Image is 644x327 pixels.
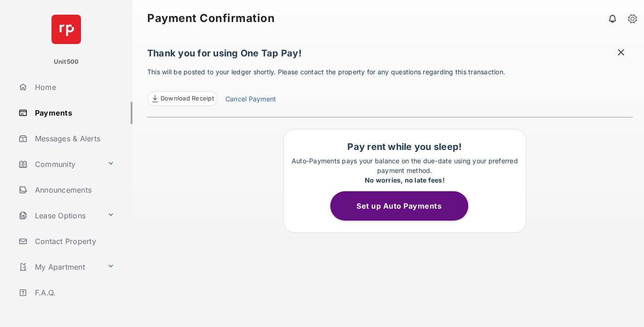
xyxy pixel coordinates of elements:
a: Contact Property [15,230,132,252]
a: Messages & Alerts [15,127,132,150]
span: Download Receipt [161,94,214,103]
img: svg+xml;base64,PHN2ZyB4bWxucz0iaHR0cDovL3d3dy53My5vcmcvMjAwMC9zdmciIHdpZHRoPSI2NCIgaGVpZ2h0PSI2NC... [52,15,81,44]
a: Cancel Payment [225,94,276,106]
p: Unit500 [54,57,79,67]
a: Announcements [15,179,132,201]
a: Home [15,76,132,98]
h1: Pay rent while you sleep! [288,141,521,152]
a: Community [15,153,103,175]
h1: Thank you for using One Tap Pay! [147,48,633,63]
a: Download Receipt [147,91,218,106]
p: Auto-Payments pays your balance on the due-date using your preferred payment method. [288,156,521,185]
a: F.A.Q. [15,282,132,304]
div: No worries, no late fees! [288,175,521,185]
p: This will be posted to your ledger shortly. Please contact the property for any questions regardi... [147,67,633,106]
strong: Payment Confirmation [147,13,275,24]
a: Lease Options [15,205,103,227]
a: Payments [15,102,132,124]
a: My Apartment [15,256,103,278]
button: Set up Auto Payments [330,191,468,221]
a: Set up Auto Payments [330,201,479,211]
